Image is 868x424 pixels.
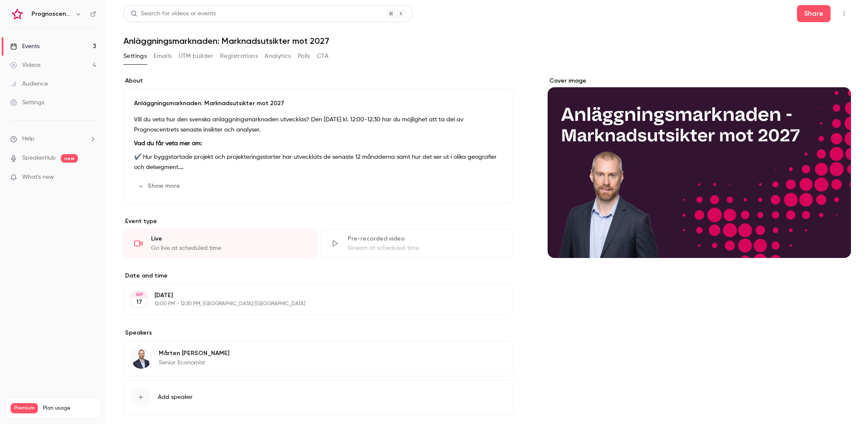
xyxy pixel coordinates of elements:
[134,99,503,108] p: Anläggningsmarknaden: Marknadsutsikter mot 2027
[123,49,147,63] button: Settings
[320,229,513,258] div: Pre-recorded videoStream at scheduled time
[134,140,202,146] strong: Vad du får veta mer om:
[136,298,142,307] p: 17
[154,49,171,63] button: Emails
[317,49,328,63] button: CTA
[10,98,44,107] div: Settings
[548,77,851,258] section: Cover image
[159,358,229,367] p: Senior Economist
[134,179,185,193] button: Show more
[159,349,229,358] p: Mårten [PERSON_NAME]
[348,235,503,243] div: Pre-recorded video
[22,173,54,182] span: What's new
[298,49,310,63] button: Polls
[123,272,514,280] label: Date and time
[10,80,48,88] div: Audience
[11,403,38,413] span: Premium
[134,152,503,172] p: ✔️ Hur byggstartade projekt och projekteringsstarter har utvecklats de senaste 12 månaderna samt ...
[43,405,96,412] span: Plan usage
[134,115,503,135] p: Vill du veta hur den svenska anläggningsmarknaden utvecklas? Den [DATE] kl. 12:00-12:30 har du mö...
[123,217,514,226] p: Event type
[158,393,193,401] span: Add speaker
[123,229,317,258] div: LiveGo live at scheduled time
[123,380,514,415] button: Add speaker
[131,9,216,18] div: Search for videos or events
[22,154,56,163] a: SpeakerHub
[123,341,514,376] div: Mårten PappilaMårten [PERSON_NAME]Senior Economist
[61,154,78,163] span: new
[11,7,24,21] img: Prognoscentret | Powered by Hubexo
[31,10,71,18] h6: Prognoscentret | Powered by Hubexo
[154,301,468,307] p: 12:00 PM - 12:30 PM, [GEOGRAPHIC_DATA]/[GEOGRAPHIC_DATA]
[131,292,147,298] div: SEP
[123,329,514,337] label: Speakers
[220,49,258,63] button: Registrations
[123,36,851,46] h1: Anläggningsmarknaden: Marknadsutsikter mot 2027
[22,135,34,143] span: Help
[797,5,831,22] button: Share
[10,61,40,69] div: Videos
[548,77,851,85] label: Cover image
[348,244,503,252] div: Stream at scheduled time
[10,135,96,143] li: help-dropdown-opener
[10,42,40,51] div: Events
[154,291,468,300] p: [DATE]
[131,348,151,369] img: Mårten Pappila
[179,49,213,63] button: UTM builder
[151,244,306,252] div: Go live at scheduled time
[151,235,306,243] div: Live
[123,77,514,85] label: About
[265,49,291,63] button: Analytics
